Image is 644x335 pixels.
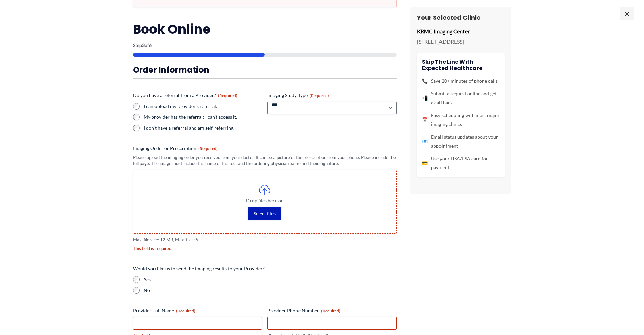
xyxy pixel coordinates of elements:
[142,42,145,48] span: 3
[133,237,397,243] span: Max. file size: 12 MB, Max. files: 5.
[417,26,505,37] p: KRMC Imaging Center
[321,308,340,313] span: (Required)
[417,14,505,21] h3: Your Selected Clinic
[620,7,634,20] span: ×
[133,43,397,48] p: Step of
[422,76,500,85] li: Save 20+ minutes of phone calls
[422,133,500,150] li: Email status updates about your appointment
[422,59,500,71] h4: Skip the line with Expected Healthcare
[176,308,195,313] span: (Required)
[422,159,428,167] span: 💳
[144,125,262,131] label: I don't have a referral and am self-referring.
[422,137,428,146] span: 📧
[417,37,505,47] p: [STREET_ADDRESS]
[133,65,397,75] h3: Order Information
[133,307,262,314] label: Provider Full Name
[144,276,397,283] label: Yes
[267,307,397,314] label: Provider Phone Number
[267,92,397,99] label: Imaging Study Type
[248,207,281,220] button: select files, imaging order or prescription (required)
[422,89,500,107] li: Submit a request online and get a call back
[133,154,397,167] div: Please upload the imaging order you received from your doctor. It can be a picture of the prescri...
[133,21,397,38] h2: Book Online
[422,76,428,85] span: 📞
[149,42,152,48] span: 6
[198,146,218,151] span: (Required)
[144,287,397,294] label: No
[133,92,237,99] legend: Do you have a referral from a Provider?
[133,145,397,152] label: Imaging Order or Prescription
[144,114,262,120] label: My provider has the referral; I can't access it.
[422,94,428,103] span: 📲
[422,111,500,129] li: Easy scheduling with most major imaging clinics
[133,245,397,252] div: This field is required.
[147,198,383,203] span: Drop files here or
[144,103,262,110] label: I can upload my provider's referral.
[422,154,500,172] li: Use your HSA/FSA card for payment
[218,93,237,98] span: (Required)
[310,93,329,98] span: (Required)
[422,115,428,124] span: 📅
[133,265,265,272] legend: Would you like us to send the imaging results to your Provider?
